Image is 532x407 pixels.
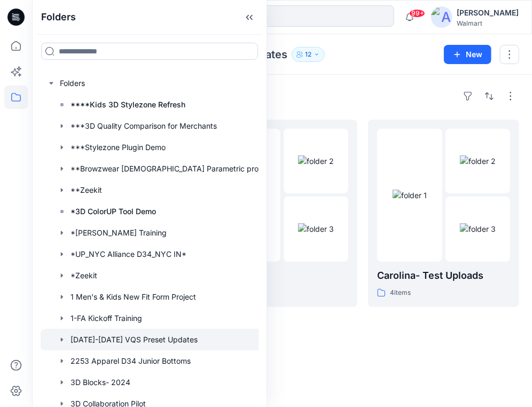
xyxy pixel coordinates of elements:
img: folder 1 [393,190,427,201]
p: Toddler 3T [216,268,349,283]
button: New [444,45,491,64]
p: 4 items [390,287,411,299]
div: [PERSON_NAME] [457,6,519,19]
a: folder 1folder 2folder 3Carolina- Test Uploads4items [368,120,519,307]
div: Walmart [457,19,519,27]
img: avatar [431,6,452,28]
p: Carolina- Test Uploads [377,268,510,283]
span: 99+ [409,9,425,18]
p: 12 [305,49,311,60]
img: folder 3 [460,223,496,234]
a: folder 1folder 2folder 3Toddler 3T4items [207,120,358,307]
p: ****Kids 3D Stylezone Refresh [71,98,185,111]
img: folder 3 [298,223,334,234]
img: folder 2 [460,155,496,167]
button: 12 [292,47,325,62]
p: *3D ColorUP Tool Demo [71,205,156,218]
img: folder 2 [298,155,334,167]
